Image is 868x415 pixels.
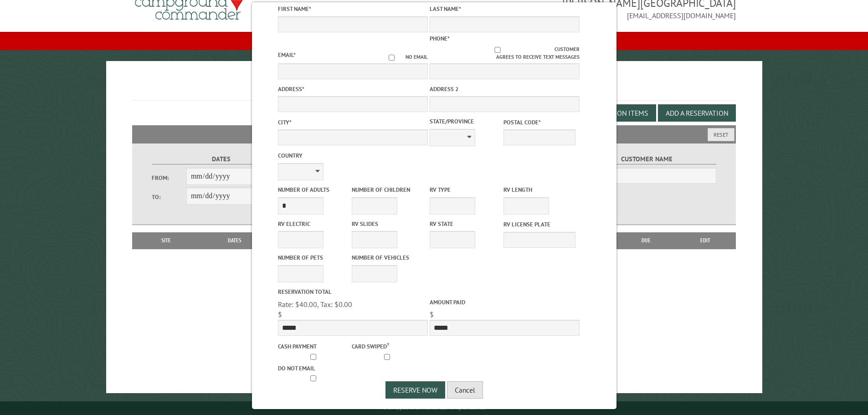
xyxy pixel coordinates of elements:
[278,364,350,373] label: Do not email
[503,118,575,127] label: Postal Code
[132,125,736,143] h2: Filters
[196,232,274,249] th: Dates
[708,128,734,141] button: Reset
[152,154,291,164] label: Dates
[578,104,656,122] button: Edit Add-on Items
[430,5,580,13] label: Last Name
[278,310,282,319] span: $
[675,232,736,249] th: Edit
[278,287,428,296] label: Reservation Total
[430,185,502,194] label: RV Type
[278,5,428,13] label: First Name
[278,118,428,127] label: City
[387,341,389,348] a: ?
[430,46,580,61] label: Customer agrees to receive text messages
[352,341,424,351] label: Card swiped
[617,232,675,249] th: Due
[278,85,428,93] label: Address
[430,310,434,319] span: $
[278,185,350,194] label: Number of Adults
[352,253,424,262] label: Number of Vehicles
[278,151,428,160] label: Country
[378,53,428,61] label: No email
[430,220,502,228] label: RV State
[430,117,502,126] label: State/Province
[577,154,716,164] label: Customer Name
[430,85,580,93] label: Address 2
[278,220,350,228] label: RV Electric
[278,300,352,309] span: Rate: $40.00, Tax: $0.00
[385,381,445,399] button: Reserve Now
[503,185,575,194] label: RV Length
[278,51,296,59] label: Email
[658,104,736,122] button: Add a Reservation
[378,55,406,61] input: No email
[440,47,555,53] input: Customer agrees to receive text messages
[352,220,424,228] label: RV Slides
[152,193,186,201] label: To:
[137,232,196,249] th: Site
[430,298,580,307] label: Amount paid
[447,381,483,399] button: Cancel
[503,220,575,229] label: RV License Plate
[152,174,186,182] label: From:
[132,76,736,101] h1: Reservations
[278,342,350,351] label: Cash payment
[352,185,424,194] label: Number of Children
[383,405,486,411] small: © Campground Commander LLC. All rights reserved.
[430,35,450,42] label: Phone
[278,253,350,262] label: Number of Pets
